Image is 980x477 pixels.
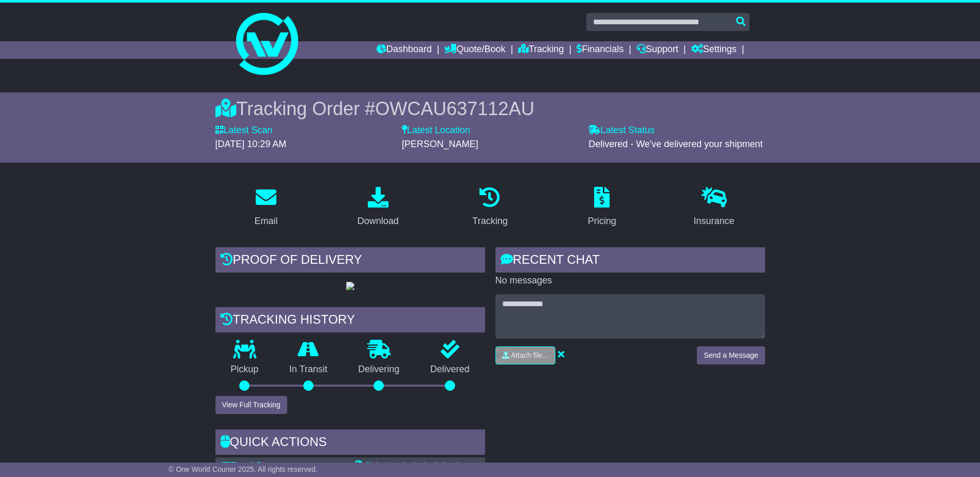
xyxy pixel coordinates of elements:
div: Pricing [588,214,616,228]
a: Download [351,183,406,232]
label: Latest Status [588,125,655,136]
div: Quick Actions [215,430,485,457]
a: Tracking [465,183,514,232]
button: View Full Tracking [215,396,287,414]
div: Email [254,214,277,228]
a: Financials [577,41,624,59]
span: OWCAU637112AU [375,98,534,119]
label: Latest Scan [215,125,273,136]
p: Pickup [215,364,274,375]
span: © One World Courier 2025. All rights reserved. [168,465,318,473]
p: Delivering [343,364,415,375]
a: Email [247,183,284,232]
a: Settings [691,41,737,59]
div: Tracking [472,214,507,228]
a: Shipping Label - A4 printer [355,460,474,471]
a: Support [636,41,678,59]
div: Tracking Order # [215,98,765,120]
a: Dashboard [377,41,432,59]
a: Email Documents [222,460,304,471]
p: Delivered [415,364,485,375]
div: Proof of Delivery [215,247,485,275]
label: Latest Location [402,125,470,136]
p: No messages [495,275,765,287]
div: Tracking history [215,307,485,335]
div: RECENT CHAT [495,247,765,275]
span: [PERSON_NAME] [402,139,478,149]
button: Send a Message [697,346,765,364]
img: GetPodImage [346,282,354,290]
div: Download [357,214,399,228]
a: Pricing [581,183,623,232]
div: Insurance [694,214,735,228]
a: Insurance [687,183,741,232]
span: Delivered - We've delivered your shipment [588,139,763,149]
p: In Transit [274,364,343,375]
span: [DATE] 10:29 AM [215,139,287,149]
a: Quote/Book [444,41,505,59]
a: Tracking [518,41,564,59]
